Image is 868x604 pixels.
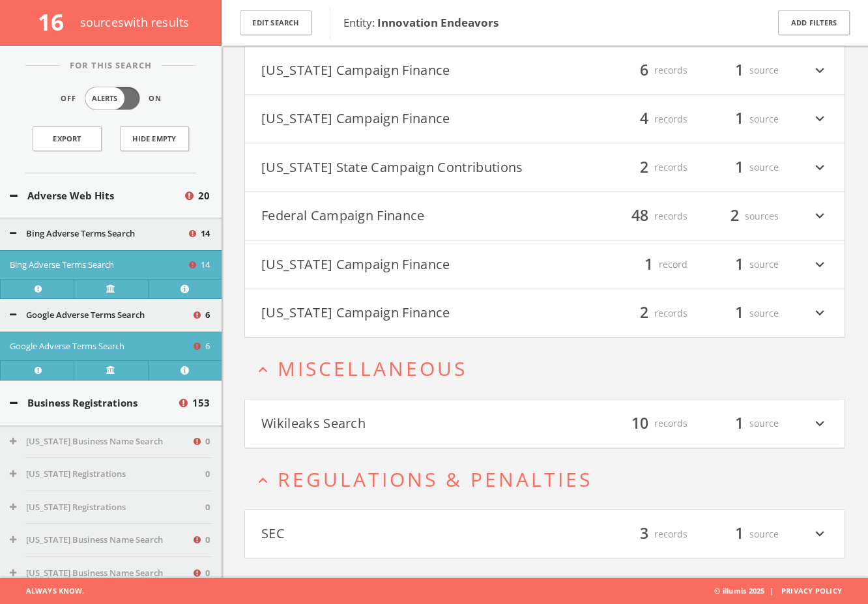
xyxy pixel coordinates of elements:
[701,59,779,81] div: source
[377,15,499,30] b: Innovation Endeavors
[10,534,192,547] button: [US_STATE] Business Name Search
[609,205,687,227] div: records
[261,59,545,81] button: [US_STATE] Campaign Finance
[10,468,205,481] button: [US_STATE] Registrations
[701,253,779,276] div: source
[701,412,779,435] div: source
[205,567,210,580] span: 0
[10,259,187,272] button: Bing Adverse Terms Search
[729,59,749,81] span: 1
[811,156,828,179] i: expand_more
[74,360,147,380] a: Verify at source
[261,412,545,435] button: Wikileaks Search
[261,302,545,324] button: [US_STATE] Campaign Finance
[10,188,183,203] button: Adverse Web Hits
[634,59,654,81] span: 6
[609,302,687,324] div: records
[120,126,189,151] button: Hide Empty
[10,567,192,580] button: [US_STATE] Business Name Search
[609,59,687,81] div: records
[240,10,311,36] button: Edit Search
[261,156,545,179] button: [US_STATE] State Campaign Contributions
[609,253,687,276] div: record
[781,586,842,596] a: Privacy Policy
[811,59,828,81] i: expand_more
[201,259,210,272] span: 14
[278,466,592,493] span: Regulations & Penalties
[10,395,177,410] button: Business Registrations
[10,435,192,448] button: [US_STATE] Business Name Search
[33,126,102,151] a: Export
[205,340,210,353] span: 6
[261,205,545,227] button: Federal Campaign Finance
[343,15,499,30] span: Entity:
[10,501,205,514] button: [US_STATE] Registrations
[609,108,687,130] div: records
[609,412,687,435] div: records
[198,188,210,203] span: 20
[729,302,749,324] span: 1
[701,205,779,227] div: sources
[74,279,147,298] a: Verify at source
[205,309,210,322] span: 6
[714,578,858,604] span: © illumis 2025
[778,10,850,36] button: Add Filters
[261,523,545,545] button: SEC
[10,309,192,322] button: Google Adverse Terms Search
[729,253,749,276] span: 1
[729,108,749,130] span: 1
[634,302,654,324] span: 2
[254,472,272,489] i: expand_less
[201,227,210,240] span: 14
[729,156,749,179] span: 1
[701,523,779,545] div: source
[205,435,210,448] span: 0
[10,227,187,240] button: Bing Adverse Terms Search
[626,412,654,435] span: 10
[729,523,749,545] span: 1
[701,108,779,130] div: source
[639,253,659,276] span: 1
[725,205,745,227] span: 2
[811,523,828,545] i: expand_more
[278,355,467,382] span: Miscellaneous
[205,468,210,481] span: 0
[60,59,162,72] span: For This Search
[701,156,779,179] div: source
[61,93,76,104] span: Off
[764,586,779,596] span: |
[811,108,828,130] i: expand_more
[811,302,828,324] i: expand_more
[634,156,654,179] span: 2
[254,358,845,379] button: expand_lessMiscellaneous
[10,340,192,353] button: Google Adverse Terms Search
[634,108,654,130] span: 4
[609,156,687,179] div: records
[261,253,545,276] button: [US_STATE] Campaign Finance
[811,205,828,227] i: expand_more
[192,395,210,410] span: 153
[701,302,779,324] div: source
[254,468,845,490] button: expand_lessRegulations & Penalties
[609,523,687,545] div: records
[205,534,210,547] span: 0
[729,412,749,435] span: 1
[811,412,828,435] i: expand_more
[634,523,654,545] span: 3
[626,205,654,227] span: 48
[261,108,545,130] button: [US_STATE] Campaign Finance
[254,361,272,379] i: expand_less
[10,578,84,604] span: Always Know.
[80,14,190,30] span: source s with results
[205,501,210,514] span: 0
[811,253,828,276] i: expand_more
[149,93,162,104] span: On
[38,7,75,37] span: 16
